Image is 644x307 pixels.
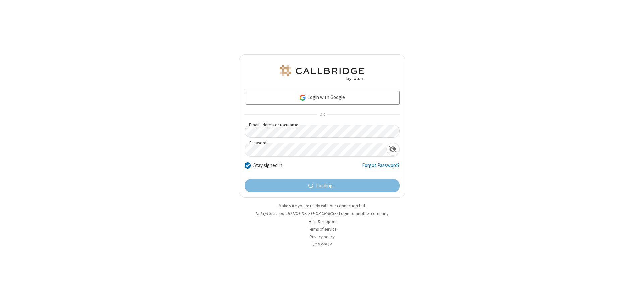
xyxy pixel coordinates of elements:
label: Stay signed in [253,162,282,169]
a: Privacy policy [310,234,335,240]
div: Show password [386,143,399,156]
a: Forgot Password? [362,162,400,174]
a: Terms of service [308,226,336,232]
button: Login to another company [339,210,388,217]
span: Loading... [316,182,336,190]
img: QA Selenium DO NOT DELETE OR CHANGE [278,65,366,81]
a: Login with Google [245,91,400,104]
span: OR [317,110,327,119]
li: Not QA Selenium DO NOT DELETE OR CHANGE? [239,210,405,217]
button: Loading... [245,179,400,192]
a: Help & support [309,219,336,224]
img: google-icon.png [299,94,306,101]
input: Password [245,143,386,156]
a: Make sure you're ready with our connection test [279,203,365,209]
input: Email address or username [245,125,400,138]
li: v2.6.349.14 [239,241,405,248]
